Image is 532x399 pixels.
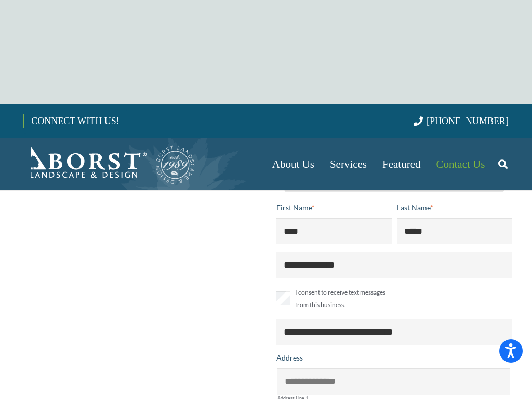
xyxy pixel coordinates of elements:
span: I consent to receive text messages from this business. [295,286,392,311]
input: First Name* [276,218,392,244]
a: Featured [375,138,428,190]
input: Last Name* [397,218,512,244]
span: About Us [272,158,314,170]
span: Last Name [397,203,430,212]
span: Contact Us [436,158,485,170]
a: About Us [264,138,322,190]
span: Featured [382,158,420,170]
span: [PHONE_NUMBER] [427,116,509,126]
a: Contact Us [429,138,493,190]
span: Address [276,353,303,362]
span: Services [330,158,367,170]
a: Services [322,138,375,190]
span: First Name [276,203,312,212]
a: [PHONE_NUMBER] [414,116,509,126]
a: CONNECT WITH US! [24,109,126,134]
input: I consent to receive text messages from this business. [276,291,290,305]
a: Borst-Logo [23,143,196,185]
a: Search [493,151,513,177]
